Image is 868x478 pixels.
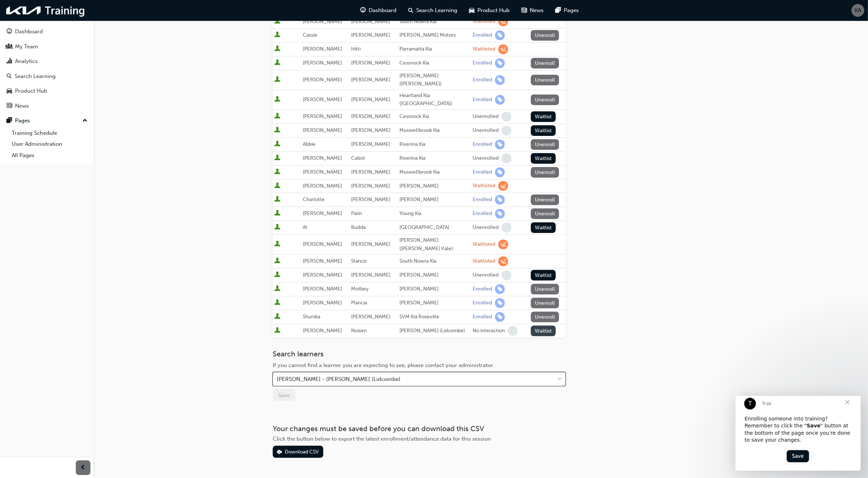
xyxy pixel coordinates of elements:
span: [PERSON_NAME] [303,46,342,52]
span: [PERSON_NAME] [303,155,342,161]
div: South Nowra Kia [399,18,470,26]
div: Muswellbrook Kia [399,168,470,177]
div: Riverina Kia [399,140,470,149]
b: Save [71,27,85,33]
div: Download CSV [285,449,319,455]
span: learningRecordVerb_ENROLL-icon [495,140,505,149]
span: [PERSON_NAME] [303,96,342,103]
span: Shunika [303,314,320,320]
div: Enrolled [473,300,492,307]
span: Pages [564,6,579,15]
span: learningRecordVerb_ENROLL-icon [495,75,505,85]
button: Waitlist [531,222,556,233]
div: No interaction [473,327,505,334]
span: If you cannot find a learner you are expecting to see, please contact your administrator. [273,362,494,368]
span: learningRecordVerb_WAITLIST-icon [498,256,508,266]
span: search-icon [7,73,12,80]
span: User is active [274,285,280,293]
span: up-icon [82,116,87,126]
span: learningRecordVerb_NONE-icon [502,270,511,280]
button: Unenroll [531,95,559,105]
span: Motbey [351,286,369,292]
a: Product Hub [3,84,90,98]
span: learningRecordVerb_WAITLIST-icon [498,44,508,54]
h3: Your changes must be saved before you can download this CSV [273,425,566,433]
span: down-icon [557,375,562,384]
span: learningRecordVerb_ENROLL-icon [495,58,505,68]
div: Dashboard [15,27,43,36]
span: pages-icon [7,118,12,124]
span: [PERSON_NAME] [303,169,342,175]
div: Enrolled [473,286,492,293]
a: Training Schedule [9,127,90,139]
div: Waitlisted [473,258,495,265]
span: Noisen [351,327,367,334]
span: learningRecordVerb_ENROLL-icon [495,95,505,105]
span: learningRecordVerb_WAITLIST-icon [498,181,508,191]
span: Plancia [351,300,367,306]
span: [PERSON_NAME] [303,258,342,264]
div: Enrolled [473,141,492,148]
span: learningRecordVerb_NONE-icon [502,223,511,233]
button: Waitlist [531,153,556,164]
div: Search Learning [15,72,56,81]
span: people-icon [7,44,12,50]
span: pages-icon [556,6,561,15]
span: [PERSON_NAME] [303,127,342,133]
button: Save [273,389,295,401]
div: Waitlisted [473,182,495,189]
div: Enrolled [473,196,492,203]
span: Hitti [351,46,361,52]
span: news-icon [522,6,527,15]
a: pages-iconPages [550,3,585,18]
span: [PERSON_NAME] [351,96,390,103]
div: Unenrolled [473,113,499,120]
span: Stancic [351,258,367,264]
span: [PERSON_NAME] [351,18,390,25]
span: Dashboard [369,6,397,15]
span: car-icon [469,6,475,15]
a: news-iconNews [516,3,550,18]
button: Unenroll [531,298,559,308]
span: car-icon [7,88,12,95]
span: User is active [274,45,280,53]
span: User is active [274,210,280,217]
iframe: Intercom live chat message [735,396,861,471]
div: SVM Kia Roseville [399,313,470,321]
span: User is active [274,327,280,334]
span: Cassie [303,32,317,38]
span: Cabot [351,155,365,161]
a: All Pages [9,150,90,161]
span: learningRecordVerb_NONE-icon [502,153,511,163]
a: car-iconProduct Hub [463,3,516,18]
button: Unenroll [531,194,559,205]
span: learningRecordVerb_ENROLL-icon [495,298,505,308]
span: chart-icon [7,58,12,65]
div: [PERSON_NAME] (Lidcombe) [399,327,470,335]
div: [PERSON_NAME] ([PERSON_NAME] Vale) [399,236,470,253]
span: Product Hub [478,6,510,15]
div: South Nowra Kia [399,257,470,266]
span: guage-icon [361,6,366,15]
span: Charlotte [303,196,325,203]
span: learningRecordVerb_ENROLL-icon [495,209,505,219]
button: Unenroll [531,139,559,150]
span: User is active [274,224,280,231]
span: [PERSON_NAME] [303,60,342,66]
span: User is active [274,168,280,176]
div: Enrolled [473,77,492,84]
div: [PERSON_NAME] [399,285,470,293]
div: Waitlisted [473,46,495,53]
span: User is active [274,155,280,162]
span: User is active [274,196,280,203]
span: User is active [274,127,280,134]
div: Enrolled [473,96,492,103]
div: Parramatta Kia [399,45,470,53]
button: Unenroll [531,30,559,41]
span: [PERSON_NAME] [351,77,390,83]
span: [PERSON_NAME] [303,327,342,334]
span: Abbie [303,141,316,147]
button: Pages [3,114,90,127]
